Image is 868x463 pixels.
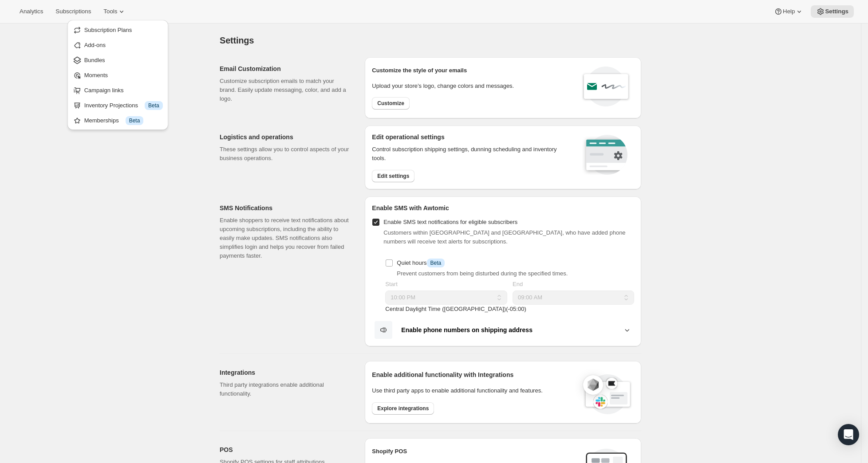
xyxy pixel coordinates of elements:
div: Open Intercom Messenger [838,424,859,445]
span: Prevent customers from being disturbed during the specified times. [397,270,568,277]
p: Customize subscription emails to match your brand. Easily update messaging, color, and add a logo. [220,77,351,103]
p: Third party integrations enable additional functionality. [220,381,351,398]
span: Beta [430,259,442,267]
span: Explore integrations [377,405,429,412]
h2: Integrations [220,368,351,377]
button: Settings [811,5,854,18]
h2: Enable additional functionality with Integrations [372,370,574,379]
p: These settings allow you to control aspects of your business operations. [220,145,351,163]
h2: Logistics and operations [220,133,351,141]
button: Campaign links [70,83,166,97]
button: Memberships [70,113,166,127]
p: Upload your store’s logo, change colors and messages. [372,82,514,90]
h2: Enable SMS with Awtomic [372,204,634,212]
span: Start [385,281,397,287]
p: Central Daylight Time ([GEOGRAPHIC_DATA]) ( -05 : 00 ) [385,305,634,314]
button: Add-ons [70,38,166,52]
h2: Edit operational settings [372,133,570,141]
span: Enable SMS text notifications for eligible subscribers [383,219,517,225]
h2: POS [220,445,351,454]
span: Subscriptions [55,8,91,15]
button: Subscription Plans [70,23,166,37]
span: Quiet hours [397,259,445,266]
button: Customize [372,97,410,110]
span: Beta [129,117,140,124]
span: Add-ons [84,42,106,48]
button: Inventory Projections [70,98,166,112]
button: Edit settings [372,170,414,182]
span: Analytics [20,8,43,15]
span: Edit settings [377,173,409,180]
p: Enable shoppers to receive text notifications about upcoming subscriptions, including the ability... [220,216,351,260]
h2: SMS Notifications [220,204,351,212]
button: Moments [70,68,166,82]
span: Campaign links [84,87,124,94]
div: Inventory Projections [84,101,163,110]
p: Customize the style of your emails [372,66,467,75]
span: Subscription Plans [84,27,132,33]
span: Tools [103,8,117,15]
h2: Email Customization [220,64,351,73]
span: Help [783,8,795,15]
b: Enable phone numbers on shipping address [401,326,533,334]
span: Bundles [84,57,105,63]
button: Tools [98,5,131,18]
span: Customize [377,100,404,107]
p: Use third party apps to enable additional functionality and features. [372,386,574,395]
button: Subscriptions [50,5,96,18]
div: Memberships [84,116,163,125]
span: Moments [84,72,108,78]
h2: Shopify POS [372,447,578,456]
button: Help [769,5,809,18]
p: Control subscription shipping settings, dunning scheduling and inventory tools. [372,145,570,163]
span: Settings [825,8,848,15]
span: Customers within [GEOGRAPHIC_DATA] and [GEOGRAPHIC_DATA], who have added phone numbers will recei... [383,229,625,245]
span: Settings [220,35,254,45]
button: Bundles [70,53,166,67]
span: Beta [148,102,159,109]
button: Enable phone numbers on shipping address [372,321,634,339]
span: End [513,281,523,287]
button: Analytics [14,5,48,18]
button: Explore integrations [372,402,434,415]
